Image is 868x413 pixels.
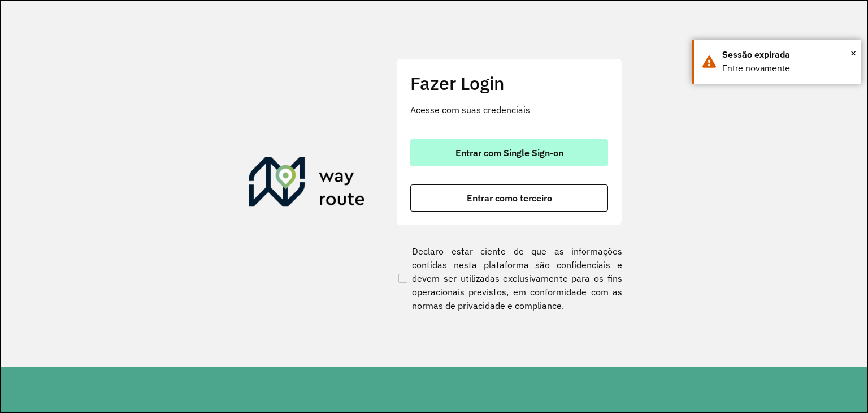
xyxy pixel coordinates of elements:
div: Sessão expirada [722,48,853,62]
span: Entrar com Single Sign-on [455,148,563,157]
img: Roteirizador AmbevTech [249,157,365,211]
label: Declaro estar ciente de que as informações contidas nesta plataforma são confidenciais e devem se... [396,244,622,312]
button: Close [850,45,856,62]
h2: Fazer Login [410,72,608,94]
button: button [410,139,608,166]
div: Entre novamente [722,62,853,75]
span: Entrar como terceiro [467,193,552,203]
span: × [850,45,856,62]
button: button [410,184,608,212]
p: Acesse com suas credenciais [410,103,608,117]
